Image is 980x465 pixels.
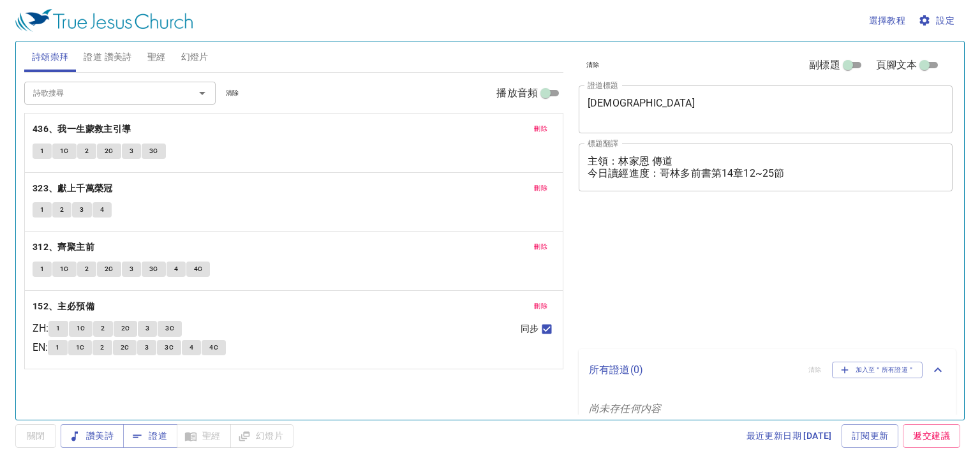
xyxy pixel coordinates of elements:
button: 3 [122,144,141,159]
span: 2C [121,323,130,334]
span: 訂閱更新 [852,428,889,444]
span: 4 [100,204,104,216]
button: 刪除 [526,121,555,137]
img: True Jesus Church [15,9,193,32]
button: 刪除 [526,181,555,196]
span: 4 [189,342,193,353]
span: 1 [40,204,44,216]
b: 323、獻上千萬榮冠 [33,181,113,196]
button: 4C [186,262,211,277]
button: 2 [93,340,112,355]
a: 訂閱更新 [842,424,899,448]
span: 1 [40,263,44,275]
button: 3 [137,340,156,355]
span: 選擇教程 [869,13,906,29]
span: 3 [80,204,84,216]
span: 1 [56,342,59,353]
span: 2C [121,342,130,353]
button: 2C [113,340,137,355]
p: 所有證道 ( 0 ) [589,362,798,378]
button: 證道 [123,424,177,448]
button: 1 [33,262,52,277]
span: 3C [149,145,158,157]
button: 3 [138,321,157,336]
button: 清除 [218,85,247,101]
span: 刪除 [534,123,547,135]
b: 436、我一生蒙救主引導 [33,121,131,137]
span: 2 [101,323,105,334]
a: 遞交建議 [903,424,960,448]
textarea: 主領：林家恩 傳道 今日讀經進度：哥林多前書第14章12~25節 [588,155,944,179]
span: 3 [145,323,149,334]
button: 選擇教程 [864,9,911,33]
button: 1 [33,202,52,218]
span: 同步 [521,322,538,336]
span: 2 [85,145,89,157]
span: 1C [60,263,69,275]
button: 3 [72,202,91,218]
button: 4 [182,340,201,355]
i: 尚未存任何内容 [589,402,661,415]
button: 3C [157,340,181,355]
p: EN : [33,340,48,355]
span: 2 [60,204,64,216]
button: 4 [93,202,112,218]
button: 312、齊聚主前 [33,239,97,255]
span: 4 [174,263,178,275]
span: 副標題 [809,57,840,73]
button: 436、我一生蒙救主引導 [33,121,133,137]
span: 1C [60,145,69,157]
span: 刪除 [534,300,547,312]
span: 1 [56,323,60,334]
button: 讚美詩 [61,424,124,448]
button: Open [193,84,211,102]
button: 2C [97,144,121,159]
span: 4C [209,342,218,353]
span: 清除 [226,87,239,99]
span: 證道 讚美詩 [84,49,131,65]
iframe: from-child [574,205,879,344]
button: 2C [114,321,138,336]
button: 1 [48,340,67,355]
button: 3 [122,262,141,277]
button: 清除 [579,57,607,73]
span: 幻燈片 [181,49,209,65]
span: 3 [130,145,133,157]
button: 設定 [916,9,960,33]
span: 讚美詩 [71,428,114,444]
b: 152、主必預備 [33,299,94,314]
span: 頁腳文本 [876,57,917,73]
button: 刪除 [526,239,555,255]
button: 3C [142,144,166,159]
a: 最近更新日期 [DATE] [741,424,837,448]
span: 詩頌崇拜 [32,49,69,65]
button: 1 [48,321,68,336]
button: 刪除 [526,299,555,314]
span: 最近更新日期 [DATE] [746,428,832,444]
span: 播放音頻 [496,85,538,101]
button: 2 [77,262,96,277]
button: 4 [167,262,186,277]
span: 3 [145,342,149,353]
button: 2 [52,202,71,218]
span: 證道 [133,428,167,444]
span: 2C [105,263,114,275]
button: 323、獻上千萬榮冠 [33,181,115,196]
button: 4C [202,340,226,355]
span: 聖經 [147,49,166,65]
button: 152、主必預備 [33,299,97,314]
button: 2 [77,144,96,159]
span: 清除 [586,59,600,71]
button: 1C [68,340,93,355]
span: 3C [165,323,174,334]
button: 3C [142,262,166,277]
span: 刪除 [534,241,547,253]
button: 2C [97,262,121,277]
button: 2 [93,321,112,336]
button: 1C [69,321,93,336]
textarea: [DEMOGRAPHIC_DATA] [588,97,944,121]
button: 1C [52,144,77,159]
span: 1C [76,342,85,353]
span: 1 [40,145,44,157]
b: 312、齊聚主前 [33,239,94,255]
